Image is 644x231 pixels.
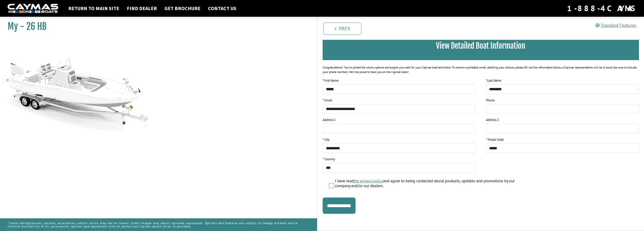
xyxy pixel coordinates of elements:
div: 1-888-4CAYMAS [567,3,636,14]
a: the privacy policy [354,178,383,183]
label: * Email [323,98,332,103]
a: Contact Us [205,5,239,12]
label: First Name [323,78,339,83]
label: * Postal Code [486,137,504,142]
label: Phone [486,98,495,103]
img: white-logo-c9c8dbefe5ff5ceceb0f0178aa75bf4bb51f6bca0971e226c86eb53dfe498488.png [8,4,58,13]
a: Find Dealer [124,5,159,12]
div: Congratulations! You’ve picked the colors, options and engine you want for your Caymas boat and t... [323,65,639,74]
label: * City [323,137,329,142]
label: * Country [323,157,335,162]
p: *Some configurations, options, accessories, and/or colors may not be shown. Some images may depic... [8,219,309,230]
a: Get Brochure [162,5,203,12]
a: Standard Features [596,22,636,28]
h3: View Detailed Boat Information [330,41,632,50]
a: Prev [323,23,361,35]
label: Address 1 [323,117,336,122]
label: I have read and agree to being contacted about products, updates and promotions by our company an... [335,179,521,189]
a: Return to main site [66,5,122,12]
label: Last Name [486,78,501,83]
label: Address 2 [486,117,499,122]
h1: My - 26 HB [8,21,304,32]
